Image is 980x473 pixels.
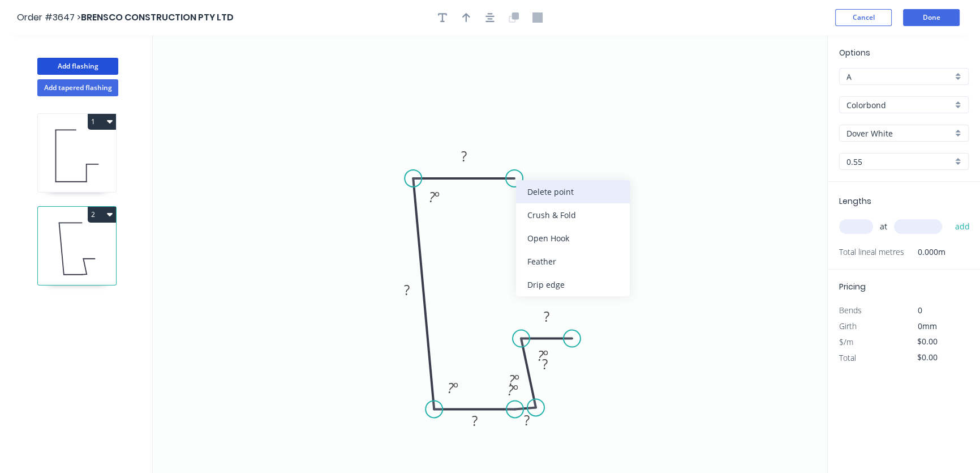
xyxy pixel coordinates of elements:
[516,203,630,227] div: Crush & Fold
[514,370,519,389] tspan: º
[472,411,478,430] tspan: ?
[839,244,904,260] span: Total lineal metres
[880,219,887,235] span: at
[839,281,866,292] span: Pricing
[513,381,518,399] tspan: º
[839,352,856,363] span: Total
[429,188,435,206] tspan: ?
[904,244,945,260] span: 0.000m
[839,336,853,347] span: $/m
[461,147,467,165] tspan: ?
[17,11,81,24] span: Order #3647 >
[544,307,549,326] tspan: ?
[153,35,827,473] svg: 0
[839,195,871,207] span: Lengths
[543,346,548,365] tspan: º
[846,156,952,168] input: Thickness
[949,217,975,236] button: add
[404,280,410,299] tspan: ?
[538,346,544,365] tspan: ?
[448,378,454,397] tspan: ?
[846,99,952,111] input: Material
[516,227,630,250] div: Open Hook
[453,378,458,397] tspan: º
[81,11,234,24] span: BRENSCO CONSTRUCTION PTY LTD
[918,305,922,316] span: 0
[524,411,530,429] tspan: ?
[516,180,630,203] div: Delete point
[839,321,857,331] span: Girth
[918,321,937,331] span: 0mm
[37,58,118,75] button: Add flashing
[37,79,118,96] button: Add tapered flashing
[839,47,870,58] span: Options
[88,114,116,130] button: 1
[835,9,892,26] button: Cancel
[903,9,960,26] button: Done
[88,207,116,223] button: 2
[542,355,548,373] tspan: ?
[516,273,630,296] div: Drip edge
[846,71,952,83] input: Price level
[508,370,514,389] tspan: ?
[508,381,514,399] tspan: ?
[435,188,440,206] tspan: º
[516,250,630,273] div: Feather
[839,305,862,316] span: Bends
[846,127,952,139] input: Colour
